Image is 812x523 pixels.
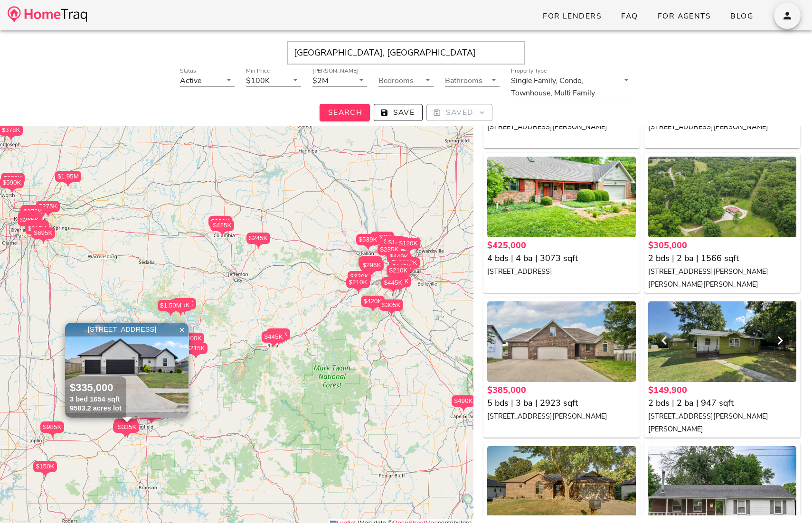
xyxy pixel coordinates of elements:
div: $348K [18,211,42,228]
span: Blog [730,11,753,21]
img: triPin.png [387,311,397,316]
div: $305K [379,299,403,316]
img: triPin.png [123,433,132,438]
div: $490K [452,395,475,412]
div: $445K [262,331,285,343]
div: $547K [266,328,290,340]
div: $300K [208,216,232,227]
img: 1.jpg [65,323,189,418]
img: triPin.png [6,136,16,141]
button: Save [374,104,423,121]
div: $149,900 [648,384,796,397]
label: Min Price [246,67,270,75]
div: $270K [20,205,44,216]
div: $335,000 [70,381,122,395]
a: $149,900 2 bds | 2 ba | 947 sqft [STREET_ADDRESS][PERSON_NAME][PERSON_NAME] [648,384,796,435]
div: 2 bds | 2 ba | 947 sqft [648,397,796,410]
small: [STREET_ADDRESS][PERSON_NAME] [487,122,607,131]
div: $539K [356,234,380,245]
span: For Lenders [542,11,602,21]
div: $539K [356,234,380,251]
small: [STREET_ADDRESS][PERSON_NAME] [487,411,607,421]
div: $305,000 [648,239,796,252]
small: [STREET_ADDRESS][PERSON_NAME] [648,122,768,131]
img: triPin.png [388,289,398,294]
div: $350K [381,236,405,252]
div: $420K [361,296,385,307]
input: Enter Your Address, Zipcode or City & State [287,41,525,65]
div: $360K [396,257,420,269]
div: $420K [361,296,385,312]
a: $425,000 4 bds | 4 ba | 3073 sqft [STREET_ADDRESS] [487,239,635,278]
div: $445K [262,331,285,348]
div: $140K [386,237,409,253]
div: $335K [115,421,139,438]
div: $305K [172,298,196,309]
div: $325K [113,421,137,438]
div: $296K [360,260,384,271]
label: Property Type [511,67,547,75]
div: Single Family, [511,76,557,85]
span: For Agents [657,11,711,21]
div: $200K [389,257,413,268]
div: $393K [370,232,394,243]
div: $320K [348,271,371,288]
div: $140K [386,237,409,248]
a: For Lenders [535,8,609,25]
div: Property TypeSingle Family,Condo,Townhouse,Multi Family [511,74,632,99]
img: triPin.png [63,182,73,187]
div: $275K [36,201,60,217]
div: $270K [20,205,44,222]
div: $320K [348,271,371,282]
div: Chat Widget [765,477,812,523]
div: $120K [397,238,420,254]
div: $1.50M [158,300,184,311]
a: FAQ [613,8,646,25]
div: $150K [33,461,57,477]
img: triPin.png [353,288,363,293]
div: $335K [115,421,139,433]
div: $695K [31,227,55,239]
div: Condo, [559,76,584,85]
div: $325K [113,421,137,433]
div: $296K [360,260,384,276]
div: [PERSON_NAME]$2M [312,74,367,86]
div: 4 bds | 4 ba | 3073 sqft [487,252,635,265]
div: $385,000 [487,384,635,397]
span: Search [327,107,362,118]
button: Search [320,104,370,121]
img: triPin.png [254,244,264,249]
img: triPin.png [217,231,227,236]
div: $235K [378,244,401,255]
span: FAQ [621,11,638,21]
button: Previous visual [656,332,673,349]
div: $400K [180,333,204,349]
span: Save [382,107,415,118]
div: $449K [387,251,411,262]
div: $215K [25,223,49,234]
img: triPin.png [368,307,378,312]
div: $915K [359,256,382,273]
div: Active [180,76,201,85]
div: $376K [21,206,45,223]
div: $376K [21,206,45,217]
div: $210K [387,265,410,276]
label: [PERSON_NAME] [312,67,358,75]
div: $360K [396,257,420,274]
div: $150K [33,461,57,472]
div: $245K [246,233,270,244]
div: $200K [389,257,413,273]
div: $215K [25,223,49,240]
div: $100K [246,76,270,85]
img: triPin.png [47,433,57,438]
div: $215K [184,343,208,354]
div: $385K [114,419,138,435]
div: $2M [312,76,328,85]
div: $265K [18,215,41,231]
div: 3 bed 1654 sqft [70,395,122,404]
a: $305,000 2 bds | 2 ba | 1566 sqft [STREET_ADDRESS][PERSON_NAME][PERSON_NAME][PERSON_NAME] [648,239,796,290]
div: $300K [208,216,232,233]
div: $169K [25,220,49,232]
button: Next visual [772,332,789,349]
div: $490K [452,395,475,407]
